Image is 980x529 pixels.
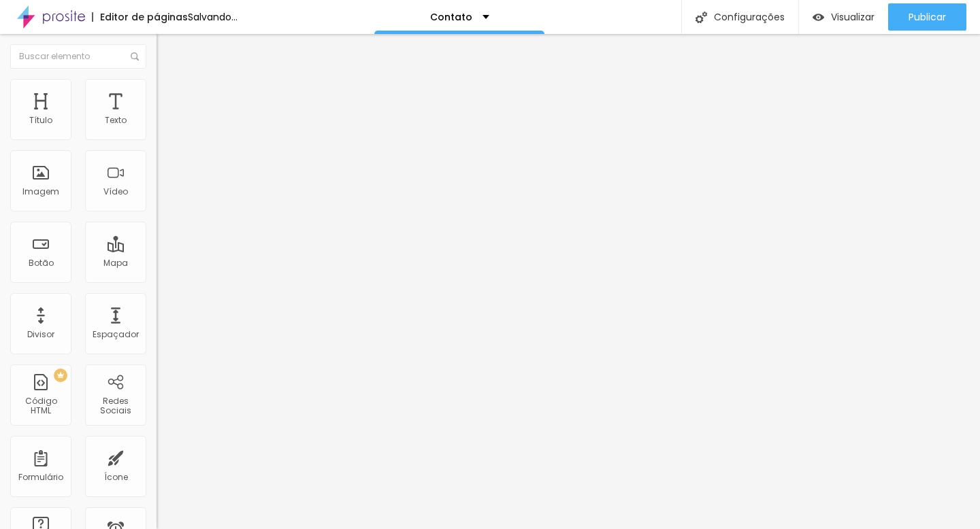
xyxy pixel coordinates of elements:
img: Icone [131,52,139,61]
button: Publicar [888,3,966,31]
button: Visualizar [799,3,888,31]
iframe: Editor [157,34,980,529]
div: Texto [105,116,127,125]
span: Visualizar [831,12,875,22]
img: view-1.svg [813,12,824,23]
div: Divisor [27,330,54,339]
div: Código HTML [14,396,67,416]
div: Ícone [104,473,128,482]
div: Espaçador [93,330,139,339]
div: Título [29,116,52,125]
div: Redes Sociais [88,396,142,416]
div: Editor de páginas [92,12,188,22]
div: Vídeo [103,187,128,197]
div: Imagem [22,187,59,197]
input: Buscar elemento [10,44,146,69]
div: Salvando... [188,12,238,22]
div: Formulário [18,473,63,482]
p: Contato [430,12,472,22]
div: Botão [29,258,54,268]
div: Mapa [103,258,128,268]
img: Icone [696,12,707,23]
span: Publicar [909,12,946,22]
